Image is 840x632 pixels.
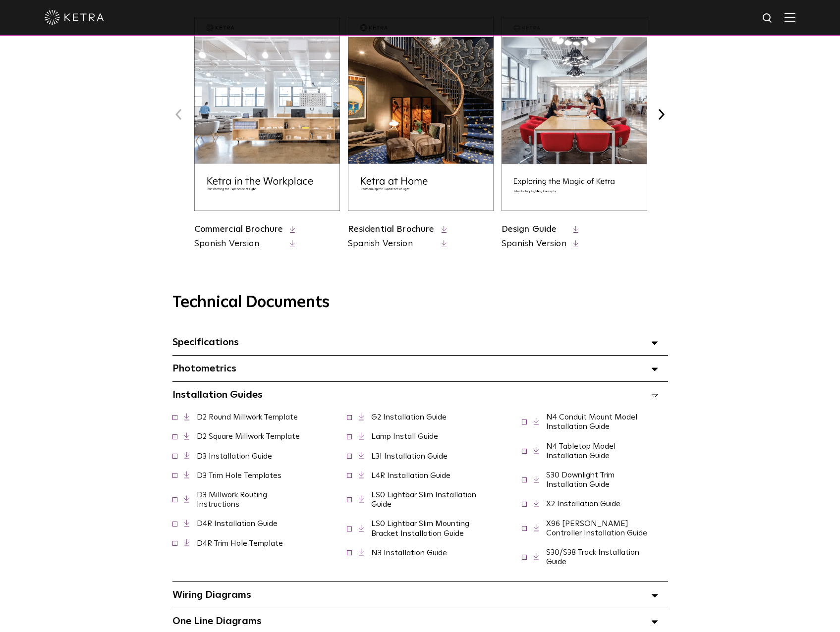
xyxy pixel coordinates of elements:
span: One Line Diagrams [172,616,262,626]
img: commercial_brochure_thumbnail [194,17,340,211]
a: Lamp Install Guide [371,432,438,440]
a: X2 Installation Guide [546,500,620,508]
button: Next [655,108,668,121]
a: D3 Installation Guide [197,452,272,460]
a: D2 Round Millwork Template [197,413,298,421]
a: Spanish Version [348,238,435,250]
img: Hamburger%20Nav.svg [784,12,795,22]
a: S30/S38 Track Installation Guide [546,548,639,566]
h3: Technical Documents [172,293,668,312]
button: Previous [172,108,185,121]
a: Commercial Brochure [194,225,283,234]
a: LS0 Lightbar Slim Installation Guide [371,491,476,508]
a: Spanish Version [502,238,566,250]
a: D2 Square Millwork Template [197,432,300,440]
a: Residential Brochure [348,225,435,234]
span: Wiring Diagrams [172,590,251,600]
a: S30 Downlight Trim Installation Guide [546,471,615,488]
a: D4R Trim Hole Template [197,539,283,547]
a: X96 [PERSON_NAME] Controller Installation Guide [546,520,647,537]
a: Design Guide [502,225,557,234]
a: LS0 Lightbar Slim Mounting Bracket Installation Guide [371,520,469,537]
a: G2 Installation Guide [371,413,447,421]
a: D3 Trim Hole Templates [197,472,281,479]
a: N4 Conduit Mount Model Installation Guide [546,413,637,430]
img: design_brochure_thumbnail [502,17,647,211]
span: Installation Guides [172,390,263,400]
a: L4R Installation Guide [371,472,450,479]
a: Spanish Version [194,238,283,250]
a: D3 Millwork Routing Instructions [197,491,267,508]
a: L3I Installation Guide [371,452,448,460]
img: ketra-logo-2019-white [45,10,104,25]
span: Specifications [172,337,239,347]
img: residential_brochure_thumbnail [348,17,494,211]
img: search icon [762,12,774,25]
a: N3 Installation Guide [371,549,447,557]
a: D4R Installation Guide [197,520,278,527]
a: N4 Tabletop Model Installation Guide [546,442,616,460]
span: Photometrics [172,364,236,373]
